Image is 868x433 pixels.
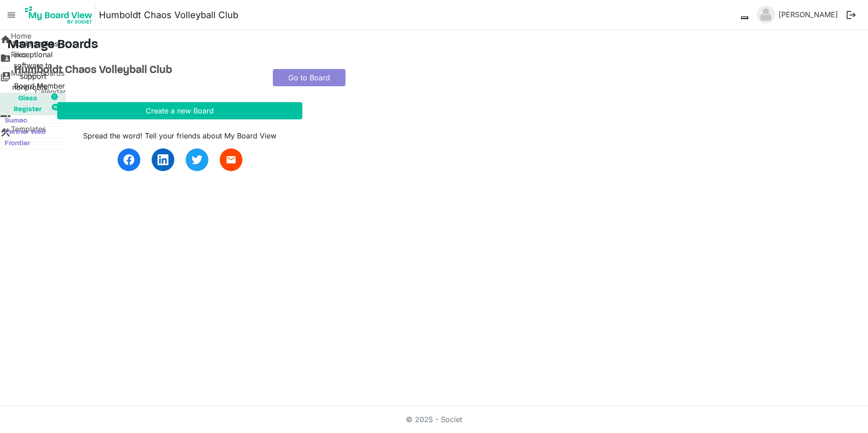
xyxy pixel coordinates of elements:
[757,5,775,24] img: no-profile-picture.svg
[57,102,302,119] button: Create a new Board
[14,81,65,90] span: Board Member
[406,415,462,424] a: © 2025 - Societ
[842,5,861,25] button: logout
[14,64,259,77] a: Humboldt Chaos Volleyball Club
[12,39,58,92] span: Societ makes exceptional software to support nonprofits.
[158,154,168,165] img: linkedin.svg
[22,4,95,26] img: My Board View Logo
[7,38,861,53] h3: Manage Boards
[99,6,238,24] a: Humboldt Chaos Volleyball Club
[775,5,842,24] a: [PERSON_NAME]
[123,154,134,165] img: facebook.svg
[192,154,202,165] img: twitter.svg
[3,6,20,24] span: menu
[11,30,31,49] span: Home
[22,4,99,26] a: My Board View Logo
[220,148,242,171] a: email
[273,69,345,86] a: Go to Board
[57,130,302,141] div: Spread the word! Tell your friends about My Board View
[226,154,237,165] span: email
